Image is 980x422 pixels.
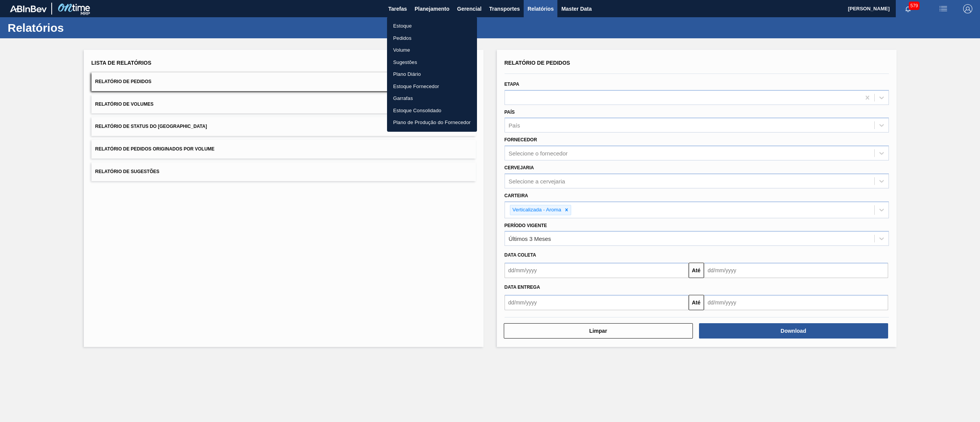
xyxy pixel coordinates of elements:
a: Plano de Produção do Fornecedor [387,116,477,129]
a: Estoque Consolidado [387,105,477,117]
a: Volume [387,44,477,56]
a: Plano Diário [387,68,477,80]
a: Estoque Fornecedor [387,80,477,93]
a: Garrafas [387,92,477,105]
a: Pedidos [387,32,477,44]
a: Sugestões [387,56,477,69]
a: Estoque [387,20,477,32]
